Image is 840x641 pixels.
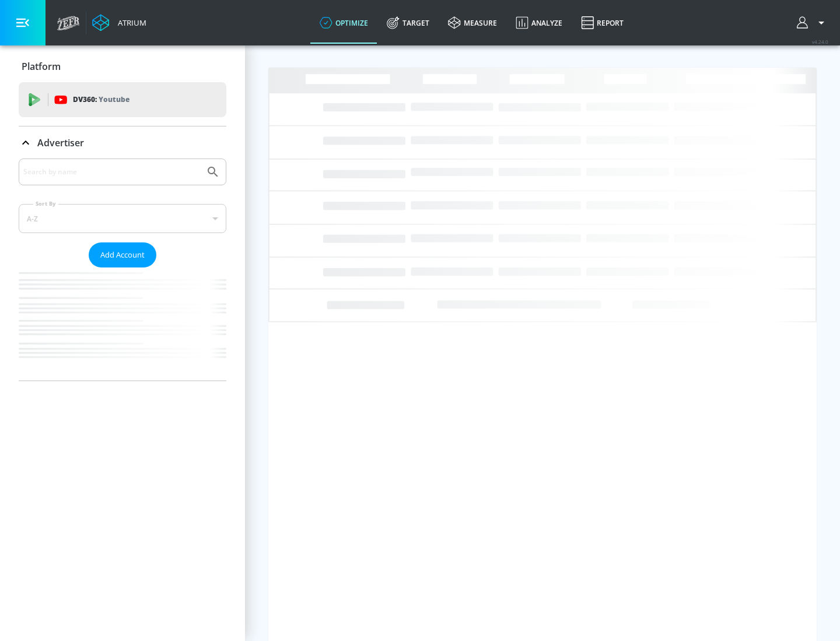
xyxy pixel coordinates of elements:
button: Add Account [89,242,156,267]
p: Youtube [99,93,129,105]
span: v 4.24.0 [812,38,828,45]
div: Advertiser [19,126,226,159]
p: DV360: [73,93,129,106]
a: Atrium [92,14,146,31]
label: Sort By [33,200,58,207]
a: measure [439,2,506,44]
p: Advertiser [37,136,84,149]
a: optimize [310,2,377,44]
nav: list of Advertiser [19,267,226,381]
div: Advertiser [19,159,226,381]
input: Search by name [23,164,200,179]
a: Report [572,2,633,44]
div: A-Z [19,204,226,233]
div: Atrium [113,17,146,28]
span: Add Account [100,248,145,262]
div: DV360: Youtube [19,82,226,117]
div: Platform [19,50,226,83]
a: Analyze [506,2,572,44]
p: Platform [22,60,61,73]
a: Target [377,2,439,44]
